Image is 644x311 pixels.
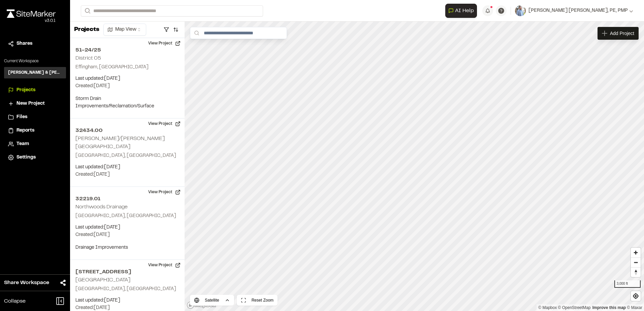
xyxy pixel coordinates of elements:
a: Reports [8,127,62,134]
button: View Project [144,260,185,271]
h2: 51-24/25 [75,46,179,54]
p: [GEOGRAPHIC_DATA], [GEOGRAPHIC_DATA] [75,285,179,293]
button: Reset bearing to north [631,267,641,277]
button: Zoom in [631,248,641,257]
button: View Project [144,38,185,49]
span: Share Workspace [4,279,49,287]
p: Effingham, [GEOGRAPHIC_DATA] [75,64,179,71]
p: Storm Drain Improvements/Reclamation/Surface [75,95,179,110]
span: Files [17,113,27,121]
span: New Project [17,100,45,107]
span: Reports [17,127,34,134]
button: Satellite [190,295,234,306]
span: Collapse [4,297,26,305]
p: Last updated: [DATE] [75,297,179,304]
p: Last updated: [DATE] [75,75,179,82]
span: Team [17,140,29,148]
p: Last updated: [DATE] [75,164,179,171]
button: Zoom out [631,257,641,267]
div: Open AI Assistant [445,4,480,18]
a: OpenStreetMap [558,305,591,310]
h2: 32219.01 [75,195,179,203]
a: Team [8,140,62,148]
p: Current Workspace [4,58,66,64]
h2: [PERSON_NAME]/[PERSON_NAME][GEOGRAPHIC_DATA] [75,136,165,149]
h2: [STREET_ADDRESS] [75,268,179,276]
p: Created: [DATE] [75,231,179,239]
a: Projects [8,87,62,94]
span: Add Project [610,30,634,37]
span: [PERSON_NAME] [PERSON_NAME], PE, PMP [528,7,628,14]
span: Shares [17,40,32,47]
p: Created: [DATE] [75,82,179,90]
a: Maxar [627,305,642,310]
span: Settings [17,154,36,161]
span: AI Help [455,7,474,15]
p: Created: [DATE] [75,171,179,178]
span: Projects [17,87,35,94]
h2: District 05 [75,56,101,61]
div: 3,000 ft [614,280,641,288]
button: [PERSON_NAME] [PERSON_NAME], PE, PMP [515,5,633,16]
button: View Project [144,118,185,129]
button: Find my location [631,291,641,301]
button: View Project [144,187,185,198]
button: Search [81,5,93,16]
a: Files [8,113,62,121]
p: [GEOGRAPHIC_DATA], [GEOGRAPHIC_DATA] [75,152,179,160]
a: Map feedback [592,305,626,310]
a: Settings [8,154,62,161]
p: Drainage Improvements [75,244,179,251]
p: [GEOGRAPHIC_DATA], [GEOGRAPHIC_DATA] [75,212,179,220]
p: Projects [74,25,99,34]
div: Oh geez...please don't... [7,18,56,24]
button: Reset Zoom [237,295,278,306]
p: Last updated: [DATE] [75,224,179,231]
h2: [GEOGRAPHIC_DATA] [75,278,130,282]
button: Open AI Assistant [445,4,477,18]
a: Mapbox [538,305,557,310]
img: User [515,5,526,16]
canvas: Map [185,22,644,311]
a: Mapbox logo [187,301,216,309]
a: Shares [8,40,62,47]
img: rebrand.png [7,9,56,18]
h2: Northwoods Drainage [75,205,128,209]
a: New Project [8,100,62,107]
h3: [PERSON_NAME] & [PERSON_NAME] Inc. [8,70,62,76]
h2: 32434.00 [75,127,179,135]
